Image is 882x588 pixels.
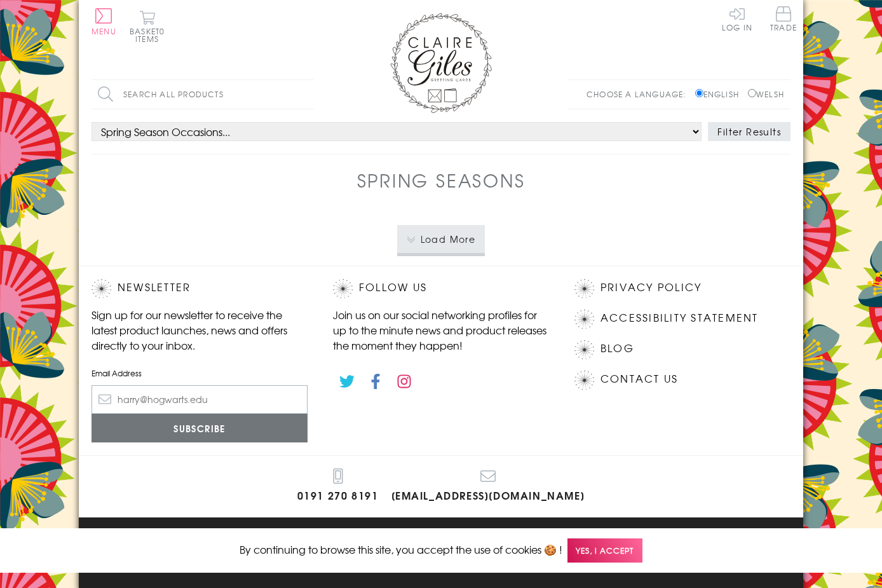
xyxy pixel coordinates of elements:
span: Yes, I accept [567,538,642,563]
button: Menu [92,8,116,35]
input: Welsh [748,89,756,97]
p: Sign up for our newsletter to receive the latest product launches, news and offers directly to yo... [92,307,308,353]
a: Trade [770,6,797,34]
span: Trade [770,6,797,31]
p: Join us on our social networking profiles for up to the minute news and product releases the mome... [333,307,549,353]
span: 0 items [135,25,165,44]
input: Subscribe [92,414,308,442]
a: [EMAIL_ADDRESS][DOMAIN_NAME] [391,468,585,505]
img: Claire Giles Greetings Cards [390,13,492,113]
label: English [695,88,745,100]
label: Welsh [748,88,784,100]
input: Search [301,80,314,109]
label: Email Address [92,367,308,379]
span: Menu [92,25,116,37]
a: Contact Us [600,371,678,388]
a: Accessibility Statement [600,310,759,327]
a: 0191 270 8191 [297,468,379,505]
input: harry@hogwarts.edu [92,385,308,414]
h1: Spring Seasons [357,167,526,193]
h2: Follow Us [333,279,549,298]
input: English [695,89,703,97]
input: Search all products [92,80,314,109]
button: Load More [397,225,485,253]
button: Basket0 items [130,10,165,43]
button: Filter Results [708,122,790,141]
h2: Newsletter [92,279,308,298]
a: Blog [600,340,634,357]
a: Log In [722,6,752,31]
a: Privacy Policy [600,279,702,296]
p: Choose a language: [587,88,693,100]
